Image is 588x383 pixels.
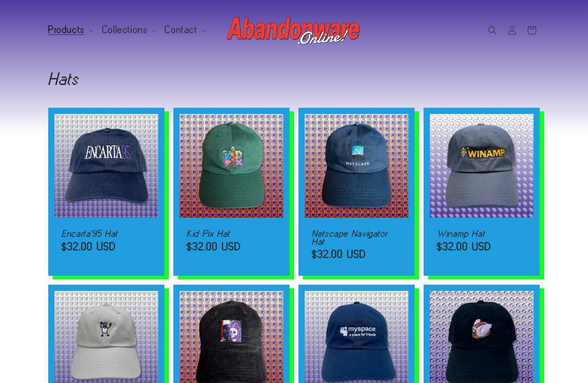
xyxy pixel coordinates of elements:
[97,21,160,39] summary: Collections
[62,230,151,238] a: Encarta'95 Hat
[437,230,526,238] a: Winamp Hat
[43,21,97,39] summary: Products
[48,72,540,86] h1: Hats
[48,26,85,34] span: Products
[165,26,197,34] span: Contact
[160,21,210,39] summary: Contact
[102,26,148,34] span: Collections
[187,230,276,238] a: Kid Pix Hat
[227,13,361,48] img: Abandonware
[312,230,401,245] a: Netscape Navigator Hat
[483,21,502,40] summary: Search
[224,9,365,51] a: Abandonware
